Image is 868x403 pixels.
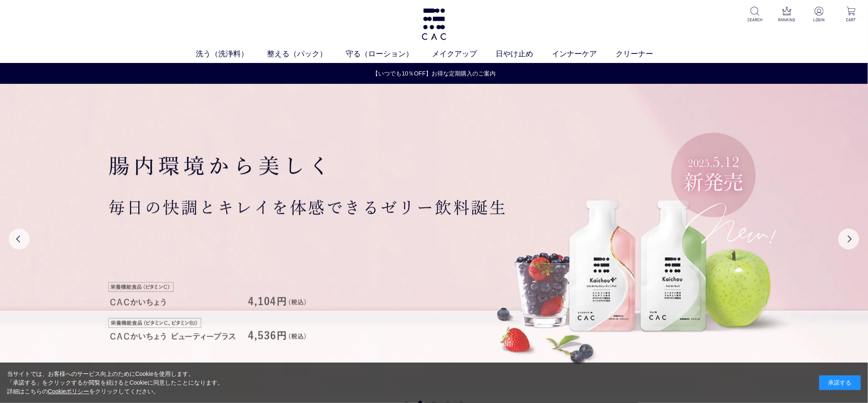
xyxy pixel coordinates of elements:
[420,8,448,40] img: logo
[7,370,224,396] div: 当サイトでは、お客様へのサービス向上のためにCookieを使用します。 「承諾する」をクリックするか閲覧を続けるとCookieに同意したことになります。 詳細はこちらの をクリックしてください。
[432,48,496,60] a: メイクアップ
[267,48,346,60] a: 整える（パック）
[496,48,552,60] a: 日やけ止め
[196,48,267,60] a: 洗う（洗浄料）
[0,69,868,78] a: 【いつでも10％OFF】お得な定期購入のご案内
[616,48,672,60] a: クリーナー
[809,17,829,23] p: LOGIN
[838,229,859,249] button: Next
[346,48,432,60] a: 守る（ローション）
[841,7,861,23] a: CART
[745,7,765,23] a: SEARCH
[841,17,861,23] p: CART
[809,7,829,23] a: LOGIN
[745,17,765,23] p: SEARCH
[48,388,90,395] a: Cookieポリシー
[819,375,861,390] div: 承諾する
[777,7,797,23] a: RANKING
[9,229,30,249] button: Previous
[552,48,616,60] a: インナーケア
[777,17,797,23] p: RANKING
